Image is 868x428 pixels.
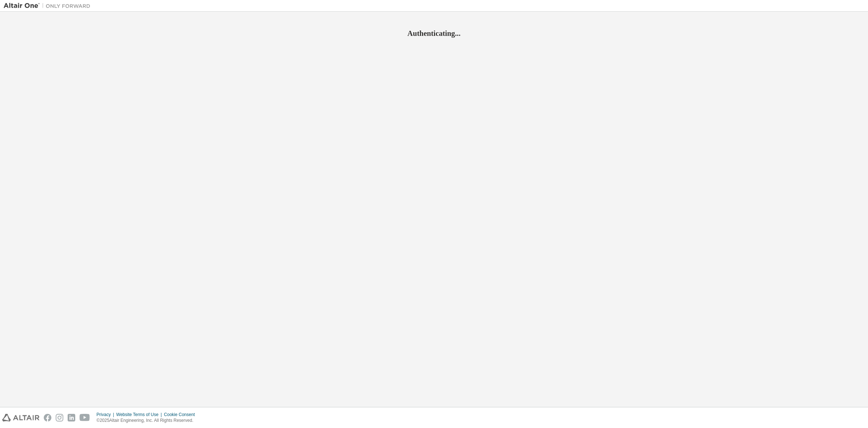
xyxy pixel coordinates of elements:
[44,414,51,421] img: facebook.svg
[2,414,39,421] img: altair_logo.svg
[4,2,94,9] img: Altair One
[56,414,63,421] img: instagram.svg
[4,29,864,38] h2: Authenticating...
[80,414,90,421] img: youtube.svg
[164,412,199,417] div: Cookie Consent
[97,417,199,424] p: © 2025 Altair Engineering, Inc. All Rights Reserved.
[97,412,116,417] div: Privacy
[116,412,164,417] div: Website Terms of Use
[68,414,75,421] img: linkedin.svg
